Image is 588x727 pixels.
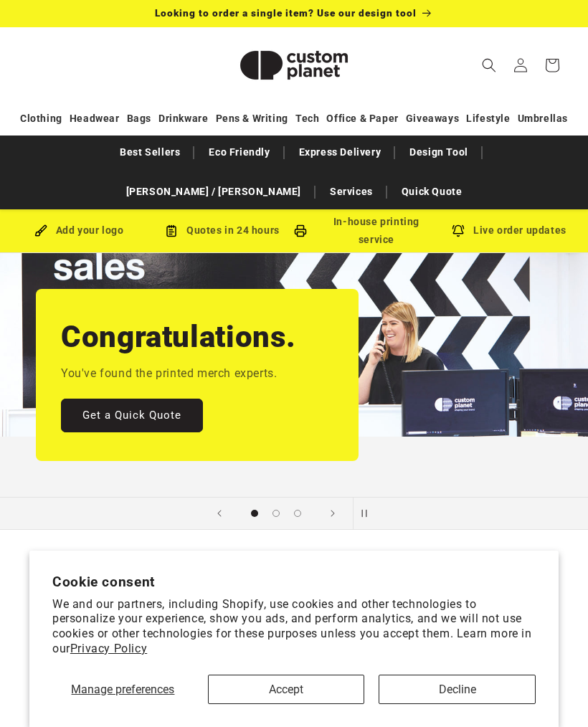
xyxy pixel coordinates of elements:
[158,106,208,131] a: Drinkware
[52,574,536,590] h2: Cookie consent
[61,399,203,432] a: Get a Quick Quote
[151,222,294,239] div: Quotes in 24 hours
[379,675,536,704] button: Decline
[61,363,277,384] p: You've found the printed merch experts.
[473,49,505,81] summary: Search
[113,140,187,165] a: Best Sellers
[34,224,47,237] img: Brush Icon
[204,498,235,529] button: Previous slide
[208,675,365,704] button: Accept
[323,179,380,204] a: Services
[127,106,151,131] a: Bags
[155,7,417,19] span: Looking to order a single item? Use our design tool
[52,675,194,704] button: Manage preferences
[518,106,568,131] a: Umbrellas
[294,213,437,249] div: In-house printing service
[201,140,277,165] a: Eco Friendly
[71,683,174,696] span: Manage preferences
[61,318,296,356] h2: Congratulations.
[466,106,510,131] a: Lifestyle
[52,597,536,657] p: We and our partners, including Shopify, use cookies and other technologies to personalize your ex...
[295,106,319,131] a: Tech
[294,224,307,237] img: In-house printing
[265,503,287,524] button: Load slide 2 of 3
[222,33,366,98] img: Custom Planet
[70,106,120,131] a: Headwear
[244,503,265,524] button: Load slide 1 of 3
[165,224,178,237] img: Order Updates Icon
[317,498,348,529] button: Next slide
[216,106,288,131] a: Pens & Writing
[287,503,308,524] button: Load slide 3 of 3
[437,222,581,239] div: Live order updates
[406,106,459,131] a: Giveaways
[394,179,470,204] a: Quick Quote
[70,642,147,655] a: Privacy Policy
[353,498,384,529] button: Pause slideshow
[292,140,389,165] a: Express Delivery
[326,106,398,131] a: Office & Paper
[452,224,465,237] img: Order updates
[402,140,475,165] a: Design Tool
[7,222,151,239] div: Add your logo
[119,179,308,204] a: [PERSON_NAME] / [PERSON_NAME]
[20,106,62,131] a: Clothing
[217,27,371,103] a: Custom Planet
